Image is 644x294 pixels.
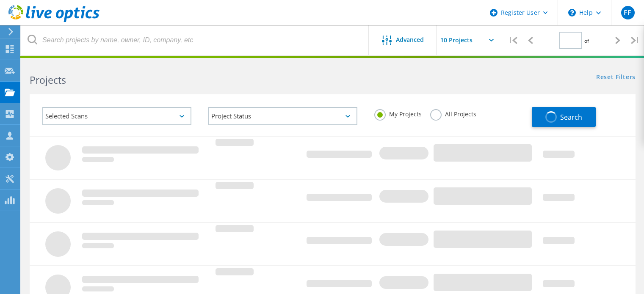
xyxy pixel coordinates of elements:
svg: \n [568,9,576,16]
div: | [627,25,644,55]
div: | [504,25,522,55]
span: Search [560,113,582,122]
label: All Projects [430,109,476,117]
label: My Projects [374,109,422,117]
span: FF [624,9,631,16]
div: Project Status [208,107,357,125]
b: Projects [30,73,66,87]
div: Selected Scans [42,107,191,125]
input: Search projects by name, owner, ID, company, etc [21,25,369,55]
a: Reset Filters [596,74,636,81]
span: Advanced [396,37,424,43]
button: Search [532,107,596,127]
a: Live Optics Dashboard [8,18,100,24]
span: of [584,37,589,44]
